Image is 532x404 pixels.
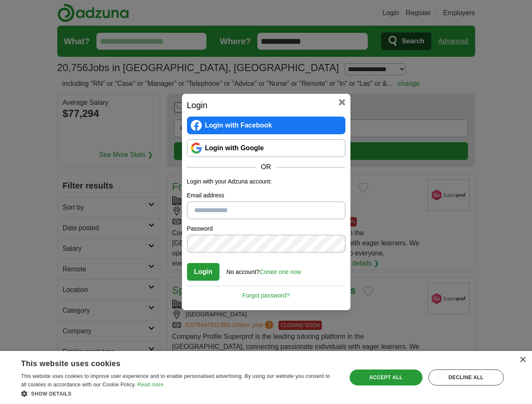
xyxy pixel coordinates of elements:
[187,177,345,186] p: Login with your Adzuna account:
[227,263,301,276] div: No account?
[428,369,504,385] div: Decline all
[187,117,345,134] a: Login with Facebook
[31,391,72,397] span: Show details
[21,356,315,369] div: This website uses cookies
[187,224,345,233] label: Password
[187,139,345,157] a: Login with Google
[21,373,330,388] span: This website uses cookies to improve user experience and to enable personalised advertising. By u...
[21,389,337,398] div: Show details
[259,268,301,275] a: Create one now
[350,369,422,385] div: Accept all
[187,286,345,300] a: Forgot password?
[187,263,220,281] button: Login
[137,382,163,388] a: Read more, opens a new window
[187,99,345,112] h2: Login
[187,191,345,200] label: Email address
[256,162,276,172] span: OR
[519,357,526,363] div: Close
